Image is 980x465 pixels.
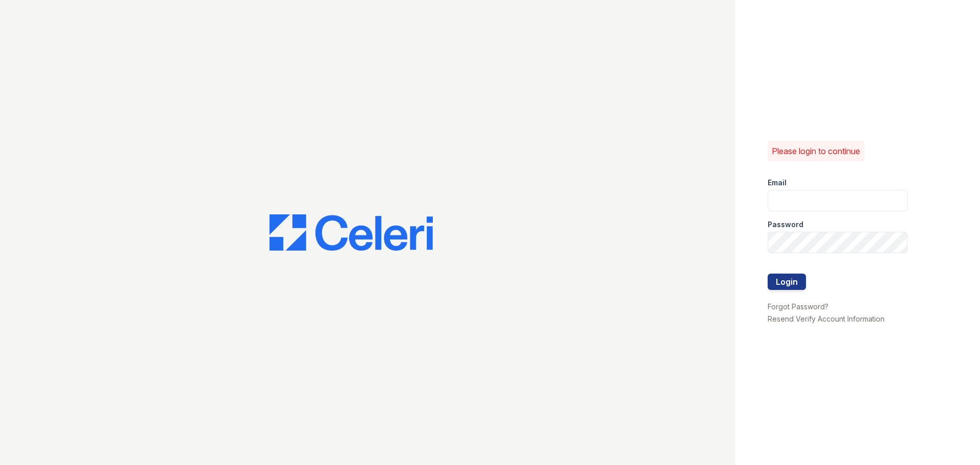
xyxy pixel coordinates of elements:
label: Password [768,219,803,230]
button: Login [768,274,806,290]
p: Please login to continue [772,145,860,157]
a: Resend Verify Account Information [768,314,885,323]
img: CE_Logo_Blue-a8612792a0a2168367f1c8372b55b34899dd931a85d93a1a3d3e32e68fde9ad4.png [269,214,433,251]
label: Email [768,178,787,188]
a: Forgot Password? [768,302,828,311]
